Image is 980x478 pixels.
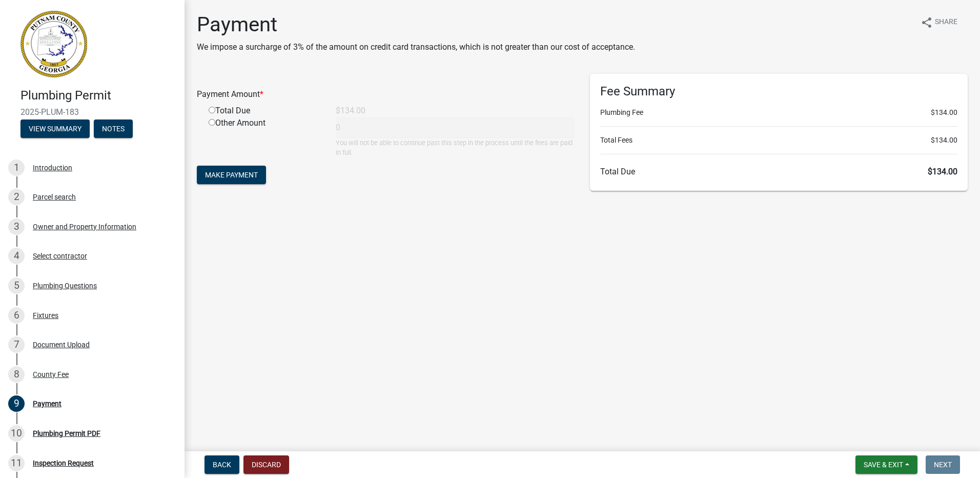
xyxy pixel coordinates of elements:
div: Plumbing Questions [33,282,97,289]
div: 5 [8,277,25,294]
div: 4 [8,248,25,264]
div: Inspection Request [33,460,94,467]
button: Next [926,455,960,474]
div: 11 [8,455,25,471]
wm-modal-confirm: Notes [94,125,133,133]
div: Parcel search [33,193,76,201]
div: Select contractor [33,252,87,260]
div: 10 [8,425,25,442]
h1: Payment [197,12,635,37]
div: 6 [8,307,25,324]
div: 9 [8,395,25,412]
i: share [921,16,933,29]
div: 2 [8,189,25,205]
span: $134.00 [931,135,957,146]
div: Payment [33,400,62,407]
h4: Plumbing Permit [21,88,176,103]
h6: Total Due [600,167,957,176]
span: 2025-PLUM-183 [21,107,164,117]
span: Make Payment [205,171,258,179]
div: 7 [8,336,25,353]
div: Other Amount [201,117,328,157]
button: Make Payment [197,166,266,184]
div: 1 [8,160,25,176]
div: Fixtures [33,312,58,319]
button: Discard [243,455,289,474]
button: shareShare [912,12,966,32]
button: View Summary [21,120,90,138]
p: We impose a surcharge of 3% of the amount on credit card transactions, which is not greater than ... [197,41,635,53]
button: Back [205,455,239,474]
span: Back [213,461,231,469]
div: Owner and Property Information [33,223,136,230]
h6: Fee Summary [600,84,957,99]
div: 8 [8,366,25,383]
span: $134.00 [928,167,957,176]
div: 3 [8,218,25,235]
div: Payment Amount [189,88,582,101]
button: Save & Exit [855,455,917,474]
wm-modal-confirm: Summary [21,125,90,133]
span: $134.00 [931,107,957,118]
div: Introduction [33,164,72,171]
div: County Fee [33,371,69,378]
li: Total Fees [600,135,957,146]
div: Total Due [201,105,328,117]
span: Share [935,16,957,29]
button: Notes [94,120,133,138]
img: Putnam County, Georgia [21,11,87,77]
span: Save & Exit [864,461,903,469]
div: Document Upload [33,341,90,348]
span: Next [934,461,952,469]
li: Plumbing Fee [600,107,957,118]
div: Plumbing Permit PDF [33,430,100,437]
